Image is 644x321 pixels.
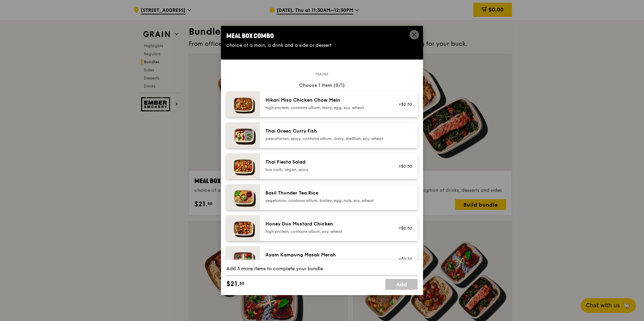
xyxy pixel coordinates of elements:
[265,105,386,110] div: high protein, contains allium, dairy, egg, soy, wheat
[313,71,331,77] span: Mains
[265,167,386,172] div: low carb, vegan, spicy
[385,279,418,290] a: Add
[226,42,418,49] div: choice of a main, a drink and a side or dessert
[265,159,386,166] div: Thai Fiesta Salad
[394,256,412,262] div: +$0.50
[226,265,418,272] div: Add 3 more items to complete your bundle
[265,128,386,135] div: Thai Green Curry Fish
[226,246,260,272] img: daily_normal_Ayam_Kampung_Masak_Merah_Horizontal_.jpg
[226,31,418,41] div: Meal Box Combo
[265,190,386,197] div: Basil Thunder Tea Rice
[265,97,386,104] div: Hikari Miso Chicken Chow Mein
[265,260,386,265] div: high protein, spicy, contains allium, shellfish, soy, wheat
[226,215,260,241] img: daily_normal_Honey_Duo_Mustard_Chicken__Horizontal_.jpg
[226,184,260,210] img: daily_normal_HORZ-Basil-Thunder-Tea-Rice.jpg
[239,281,245,286] span: 50
[265,252,386,258] div: Ayam Kampung Masak Merah
[226,92,260,117] img: daily_normal_Hikari_Miso_Chicken_Chow_Mein__Horizontal_.jpg
[265,136,386,141] div: pescatarian, spicy, contains allium, dairy, shellfish, soy, wheat
[265,229,386,234] div: high protein, contains allium, soy, wheat
[226,153,260,179] img: daily_normal_Thai_Fiesta_Salad__Horizontal_.jpg
[265,221,386,227] div: Honey Duo Mustard Chicken
[226,279,239,289] span: $21.
[394,102,412,107] div: +$0.50
[226,122,260,148] img: daily_normal_HORZ-Thai-Green-Curry-Fish.jpg
[226,82,418,89] div: Choose 1 item (0/1)
[394,225,412,231] div: +$0.50
[265,198,386,203] div: vegetarian, contains allium, barley, egg, nuts, soy, wheat
[394,164,412,169] div: +$0.50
